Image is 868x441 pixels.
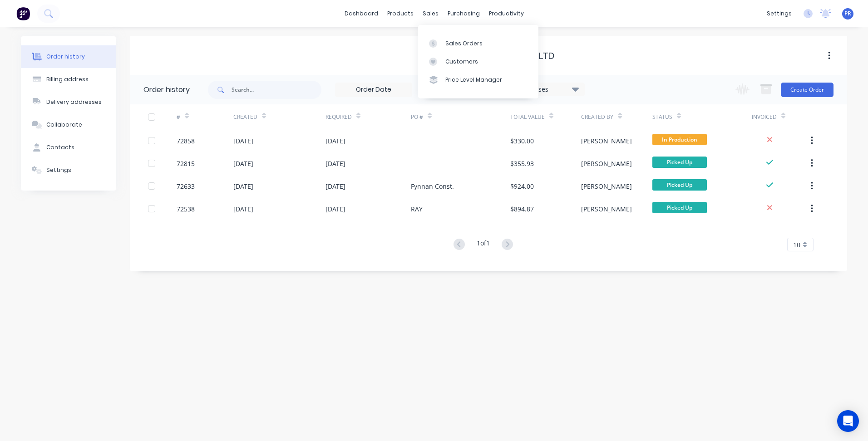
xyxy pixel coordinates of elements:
div: Settings [46,166,71,174]
div: Created [233,113,257,121]
a: Price Level Manager [418,71,538,89]
div: [DATE] [233,204,253,214]
div: productivity [484,7,528,20]
img: Factory [16,7,30,20]
div: Created [233,104,325,129]
div: $355.93 [510,159,534,168]
button: Order history [21,45,116,68]
div: [PERSON_NAME] [581,181,632,191]
div: Billing address [46,75,89,83]
div: Total Value [510,104,581,129]
div: Customers [445,58,478,66]
div: Status [652,104,752,129]
div: 72538 [177,204,195,214]
div: $330.00 [510,136,534,146]
div: [PERSON_NAME] [581,136,632,146]
span: Picked Up [652,179,707,191]
input: Search... [232,81,321,99]
div: [DATE] [325,204,345,214]
a: dashboard [340,7,383,20]
button: Collaborate [21,113,116,136]
span: In Production [652,134,707,145]
div: $924.00 [510,181,534,191]
div: [PERSON_NAME] [581,159,632,168]
div: # [177,104,233,129]
div: Price Level Manager [445,76,502,84]
span: Picked Up [652,157,707,168]
div: [DATE] [325,181,345,191]
div: [DATE] [233,159,253,168]
div: [DATE] [325,136,345,146]
div: PO # [411,104,510,129]
button: Delivery addresses [21,91,116,113]
div: [PERSON_NAME] [581,204,632,214]
input: Order Date [335,83,412,97]
div: Sales Orders [445,39,483,48]
div: Delivery addresses [46,98,102,106]
div: 72633 [177,181,195,191]
div: Required [325,104,411,129]
span: PR [844,10,851,18]
a: Customers [418,53,538,71]
div: RAY [411,204,423,214]
div: Order history [143,84,190,95]
div: [DATE] [233,136,253,146]
div: Collaborate [46,121,82,129]
div: Created By [581,113,613,121]
div: Required [325,113,352,121]
div: Invoiced [752,113,777,121]
span: Picked Up [652,202,707,213]
button: Settings [21,159,116,181]
button: Create Order [781,83,833,97]
div: Invoiced [752,104,809,129]
a: Sales Orders [418,34,538,52]
div: products [383,7,418,20]
div: 72858 [177,136,195,146]
button: Contacts [21,136,116,159]
div: $894.87 [510,204,534,214]
div: [DATE] [233,181,253,191]
div: Open Intercom Messenger [837,410,859,432]
div: [DATE] [325,159,345,168]
div: Order history [46,53,85,61]
div: 72815 [177,159,195,168]
div: 17 Statuses [508,84,584,94]
span: 10 [793,240,800,250]
div: settings [762,7,796,20]
div: 1 of 1 [477,238,490,251]
div: Fynnan Const. [411,181,454,191]
button: Billing address [21,68,116,91]
div: Contacts [46,143,74,152]
div: # [177,113,180,121]
div: sales [418,7,443,20]
div: purchasing [443,7,484,20]
div: Created By [581,104,652,129]
div: Total Value [510,113,545,121]
div: Status [652,113,672,121]
div: PO # [411,113,423,121]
